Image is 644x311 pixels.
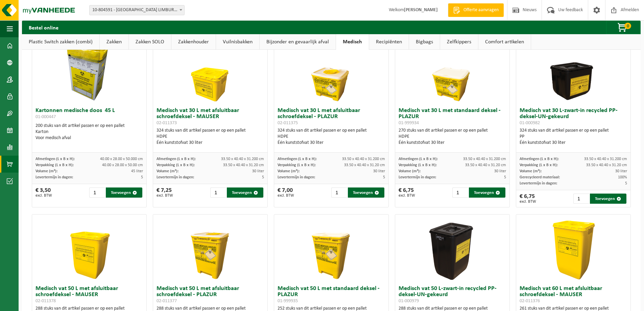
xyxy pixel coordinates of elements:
[520,163,558,167] span: Verpakking (L x B x H):
[35,157,75,161] span: Afmetingen (L x B x H):
[262,175,264,179] span: 5
[520,286,627,304] h3: Medisch vat 60 L met afsluitbaar schroefdeksel - MAUSER
[260,34,336,50] a: Bijzonder en gevaarlijk afval
[157,108,264,126] h3: Medisch vat 30 L met afsluitbaar schroefdeksel - MAUSER
[399,108,506,126] h3: Medisch vat 30 L met standaard deksel - PLAZUR
[297,37,365,104] img: 02-011375
[227,187,263,198] button: Toevoegen
[618,175,627,179] span: 100%
[419,215,486,282] img: 01-000979
[210,187,226,198] input: 1
[157,120,177,126] span: 02-011373
[624,23,631,29] span: 0
[278,128,385,146] div: 324 stuks van dit artikel passen er op een pallet
[157,194,173,198] span: excl. BTW
[278,298,298,304] span: 01-999935
[278,286,385,304] h3: Medisch vat 50 L met standaard deksel - PLAZUR
[520,120,540,126] span: 01-000982
[89,187,105,198] input: 1
[176,37,244,104] img: 02-011373
[171,34,216,50] a: Zakkenhouder
[399,286,506,304] h3: Medisch vat 50 L-zwart-in recycled PP-deksel-UN-gekeurd
[452,187,468,198] input: 1
[278,175,315,179] span: Levertermijn in dagen:
[584,157,627,161] span: 33.50 x 40.40 x 31.200 cm
[336,34,369,50] a: Medisch
[504,175,506,179] span: 5
[409,34,440,50] a: Bigbags
[399,134,506,140] div: HDPE
[494,169,506,173] span: 30 liter
[399,163,437,167] span: Verpakking (L x B x H):
[399,187,415,198] div: € 6,75
[157,286,264,304] h3: Medisch vat 50 L met afsluitbaar schroefdeksel - PLAZUR
[615,169,627,173] span: 30 liter
[35,123,143,141] div: 200 stuks van dit artikel passen er op een pallet
[399,120,419,126] span: 01-999934
[344,163,385,167] span: 33.50 x 40.40 x 31.20 cm
[35,286,143,304] h3: Medisch vat 50 L met afsluitbaar schroefdeksel - MAUSER
[157,163,195,167] span: Verpakking (L x B x H):
[520,157,559,161] span: Afmetingen (L x B x H):
[106,187,142,198] button: Toevoegen
[520,200,536,204] span: excl. BTW
[35,129,143,135] div: Karton
[331,187,347,198] input: 1
[278,163,316,167] span: Verpakking (L x B x H):
[278,108,385,126] h3: Medisch vat 30 L met afsluitbaar schroefdeksel - PLAZUR
[157,298,177,304] span: 02-011377
[399,140,506,146] div: Één kunststofvat 30 liter
[131,169,143,173] span: 45 liter
[478,34,531,50] a: Comfort artikelen
[383,175,385,179] span: 5
[35,135,143,141] div: Voor medisch afval
[278,140,385,146] div: Één kunststofvat 30 liter
[520,140,627,146] div: Één kunststofvat 30 liter
[399,157,438,161] span: Afmetingen (L x B x H):
[520,175,560,179] span: Gerecycleerd materiaal:
[278,187,294,198] div: € 7,00
[404,7,438,13] strong: [PERSON_NAME]
[520,181,557,185] span: Levertermijn in dagen:
[573,194,589,204] input: 1
[102,163,143,167] span: 40.00 x 28.00 x 50.00 cm
[100,34,128,50] a: Zakken
[399,175,436,179] span: Levertermijn in dagen:
[141,175,143,179] span: 5
[399,128,506,146] div: 270 stuks van dit artikel passen er op een pallet
[157,169,178,173] span: Volume (m³):
[520,169,542,173] span: Volume (m³):
[399,169,421,173] span: Volume (m³):
[35,194,52,198] span: excl. BTW
[157,140,264,146] div: Één kunststofvat 30 liter
[342,157,385,161] span: 33.50 x 40.40 x 31.200 cm
[157,187,173,198] div: € 7,25
[157,128,264,146] div: 324 stuks van dit artikel passen er op een pallet
[469,187,505,198] button: Toevoegen
[606,21,640,34] button: 0
[157,175,194,179] span: Levertermijn in dagen:
[520,108,627,126] h3: Medisch vat 30 L-zwart-in recycled PP-deksel-UN-gekeurd
[35,163,74,167] span: Verpakking (L x B x H):
[55,37,123,104] img: 01-000447
[373,169,385,173] span: 30 liter
[278,120,298,126] span: 02-011375
[157,134,264,140] div: HDPE
[399,194,415,198] span: excl. BTW
[440,34,478,50] a: Zelfkippers
[463,157,506,161] span: 33.50 x 40.40 x 31.200 cm
[35,187,52,198] div: € 3,50
[348,187,384,198] button: Toevoegen
[252,169,264,173] span: 30 liter
[90,5,184,15] span: 10-804591 - SABCA LIMBURG NV - LUMMEN
[35,175,73,179] span: Levertermijn in dagen:
[216,34,259,50] a: Vuilnisbakken
[465,163,506,167] span: 33.50 x 40.40 x 31.20 cm
[129,34,171,50] a: Zakken SOLO
[35,114,56,119] span: 01-000447
[278,134,385,140] div: HDPE
[22,34,99,50] a: Plastic Switch zakken (combi)
[89,5,185,15] span: 10-804591 - SABCA LIMBURG NV - LUMMEN
[221,157,264,161] span: 33.50 x 40.40 x 31.200 cm
[586,163,627,167] span: 33.50 x 40.40 x 31.20 cm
